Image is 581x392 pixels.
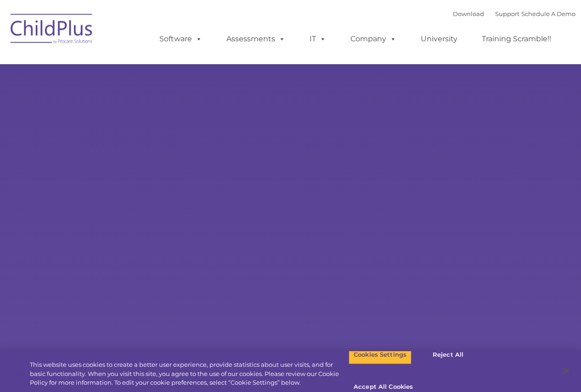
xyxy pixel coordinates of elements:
[349,345,412,364] button: Cookies Settings
[495,10,519,17] a: Support
[453,10,575,17] font: |
[412,30,467,48] a: University
[150,30,211,48] a: Software
[6,7,98,53] img: ChildPlus by Procare Solutions
[453,10,484,17] a: Download
[30,360,349,387] div: This website uses cookies to create a better user experience, provide statistics about user visit...
[217,30,294,48] a: Assessments
[300,30,335,48] a: IT
[341,30,406,48] a: Company
[419,345,477,364] button: Reject All
[473,30,560,48] a: Training Scramble!!
[521,10,575,17] a: Schedule A Demo
[556,361,576,381] button: Close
